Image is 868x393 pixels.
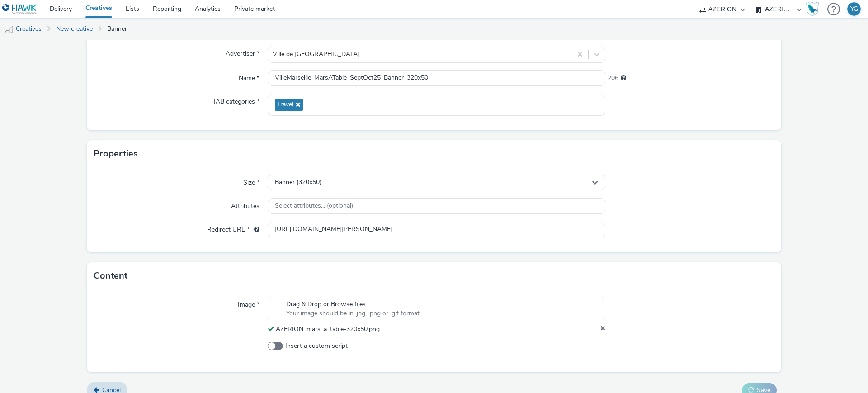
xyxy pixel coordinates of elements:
[285,341,348,350] span: Insert a custom script
[52,18,97,40] a: New creative
[2,4,37,15] img: undefined Logo
[222,46,263,58] label: Advertiser *
[268,70,605,86] input: Name
[227,198,263,211] label: Attributes
[850,2,858,16] div: YG
[275,179,321,186] span: Banner (320x50)
[94,147,138,161] h3: Properties
[286,309,420,318] span: Your image should be in .jpg, .png or .gif format
[203,222,263,234] label: Redirect URL *
[103,18,132,40] a: Banner
[5,25,14,34] img: mobile
[268,222,605,237] input: url...
[276,325,380,333] span: AZERION_mars_a_table-320x50.png
[240,175,263,187] label: Size *
[621,74,626,83] div: Maximum 255 characters
[94,269,127,283] h3: Content
[608,74,618,83] span: 206
[275,202,353,210] span: Select attributes... (optional)
[277,101,293,109] span: Travel
[286,300,420,309] span: Drag & Drop or Browse files.
[806,2,819,16] img: Hawk Academy
[234,297,263,309] label: Image *
[806,2,823,16] a: Hawk Academy
[250,225,259,234] div: URL will be used as a validation URL with some SSPs and it will be the redirection URL of your cr...
[235,70,263,83] label: Name *
[210,94,263,106] label: IAB categories *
